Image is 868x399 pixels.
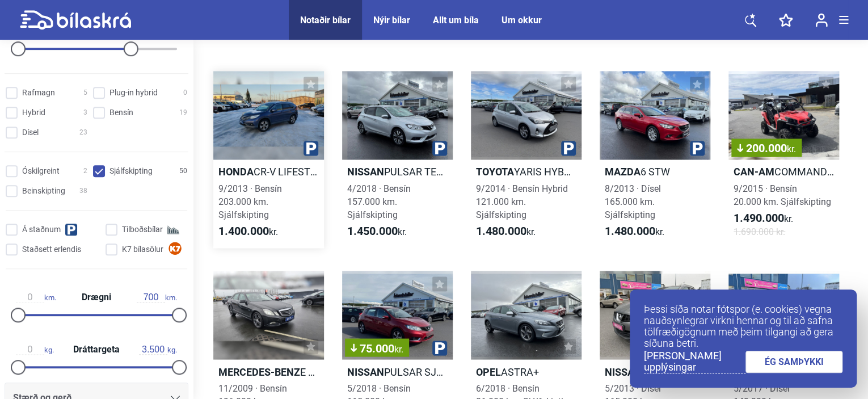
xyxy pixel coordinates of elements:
[83,87,87,99] span: 5
[605,183,661,220] span: 8/2013 · Dísel 165.000 km. Sjálfskipting
[342,365,453,378] h2: PULSAR SJÁLFSKIPTUR
[644,350,745,373] a: [PERSON_NAME] upplýsingar
[600,165,710,178] h2: 6 STW
[70,345,123,354] span: Dráttargeta
[347,166,384,178] b: Nissan
[347,183,411,220] span: 4/2018 · Bensín 157.000 km. Sjálfskipting
[218,224,269,237] b: 1.400.000
[304,141,318,156] img: parking.png
[109,107,133,119] span: Bensín
[476,166,514,178] b: Toyota
[22,185,65,197] span: Beinskipting
[502,15,542,26] a: Um okkur
[745,351,843,373] a: ÉG SAMÞYKKI
[342,71,453,248] a: NissanPULSAR TEKNA SJÁLFSKIPTUR4/2018 · Bensín157.000 km. Sjálfskipting1.450.000kr.
[432,141,447,156] img: parking.png
[605,224,655,237] b: 1.480.000
[16,292,56,303] span: km.
[734,225,785,238] span: 1.690.000 kr.
[734,211,793,225] span: kr.
[16,345,54,355] span: kg.
[787,144,796,154] span: kr.
[213,165,324,178] h2: CR-V LIFESTYLE
[109,165,153,177] span: Sjálfskipting
[476,224,526,237] b: 1.480.000
[734,166,774,178] b: Can-Am
[218,366,300,377] b: Mercedes-Benz
[179,165,187,177] span: 50
[122,243,163,255] span: K7 bílasölur
[139,345,177,355] span: kg.
[351,342,403,354] span: 75.000
[22,107,45,119] span: Hybrid
[213,71,324,248] a: HondaCR-V LIFESTYLE9/2013 · Bensín203.000 km. Sjálfskipting1.400.000kr.
[218,183,282,220] span: 9/2013 · Bensín 203.000 km. Sjálfskipting
[476,366,501,377] b: Opel
[433,15,479,26] a: Allt um bíla
[22,87,55,99] span: Rafmagn
[300,15,351,26] a: Notaðir bílar
[471,365,582,378] h2: ASTRA+
[815,13,828,27] img: user-login.svg
[22,224,61,236] span: Á staðnum
[476,183,568,220] span: 9/2014 · Bensín Hybrid 121.000 km. Sjálfskipting
[347,224,398,237] b: 1.450.000
[79,185,87,197] span: 38
[137,292,177,303] span: km.
[734,211,784,224] b: 1.490.000
[644,304,842,349] p: Þessi síða notar fótspor (e. cookies) vegna nauðsynlegrar virkni hennar og til að safna tölfræðig...
[471,71,582,248] a: ToyotaYARIS HYBRID9/2014 · Bensín Hybrid121.000 km. Sjálfskipting1.480.000kr.
[600,71,710,248] a: Mazda6 STW8/2013 · Dísel165.000 km. Sjálfskipting1.480.000kr.
[347,366,384,377] b: Nissan
[179,107,187,119] span: 19
[213,365,324,378] h2: E 200 CGI
[734,183,831,207] span: 9/2015 · Bensín 20.000 km. Sjálfskipting
[22,165,60,177] span: Óskilgreint
[394,343,403,354] span: kr.
[342,165,453,178] h2: PULSAR TEKNA SJÁLFSKIPTUR
[218,166,254,178] b: Honda
[79,127,87,138] span: 23
[218,224,278,238] span: kr.
[432,341,447,355] img: parking.png
[373,15,410,26] a: Nýir bílar
[83,107,87,119] span: 3
[471,165,582,178] h2: YARIS HYBRID
[22,243,81,255] span: Staðsett erlendis
[183,87,187,99] span: 0
[600,365,710,378] h2: QASHQAI
[476,224,536,238] span: kr.
[690,141,705,156] img: parking.png
[22,127,39,138] span: Dísel
[605,366,642,377] b: Nissan
[347,224,407,238] span: kr.
[728,165,839,178] h2: COMMANDER
[561,141,576,156] img: parking.png
[83,165,87,177] span: 2
[605,224,664,238] span: kr.
[122,224,163,236] span: Tilboðsbílar
[737,142,796,154] span: 200.000
[109,87,158,99] span: Plug-in hybrid
[605,166,641,178] b: Mazda
[79,293,114,302] span: Drægni
[728,71,839,248] a: 200.000kr.Can-AmCOMMANDER9/2015 · Bensín20.000 km. Sjálfskipting1.490.000kr.1.690.000 kr.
